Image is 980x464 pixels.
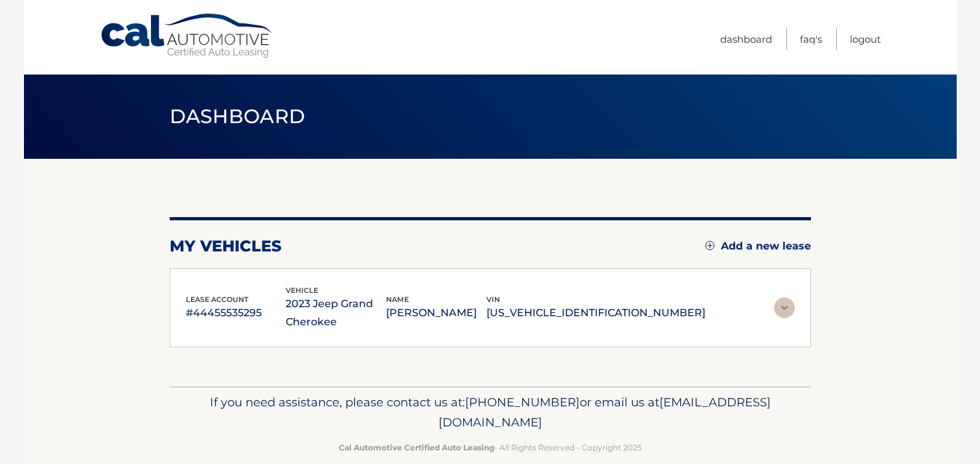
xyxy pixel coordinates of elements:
h2: my vehicles [170,237,282,256]
span: [PHONE_NUMBER] [465,395,580,410]
p: 2023 Jeep Grand Cherokee [286,295,386,331]
a: Dashboard [720,29,772,50]
p: [US_VEHICLE_IDENTIFICATION_NUMBER] [486,304,705,322]
span: Dashboard [170,104,306,128]
a: Cal Automotive [100,13,275,59]
span: vehicle [286,286,318,295]
span: lease account [186,295,249,304]
strong: Cal Automotive Certified Auto Leasing [339,443,494,452]
p: - All Rights Reserved - Copyright 2025 [178,441,803,454]
a: Add a new lease [705,240,811,253]
img: accordion-rest.svg [774,297,795,318]
span: name [386,295,409,304]
a: FAQ's [800,29,822,50]
p: [PERSON_NAME] [386,304,486,322]
img: add.svg [705,241,714,250]
a: Logout [850,29,881,50]
p: #44455535295 [186,304,286,322]
p: If you need assistance, please contact us at: or email us at [178,392,803,434]
span: vin [486,295,500,304]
